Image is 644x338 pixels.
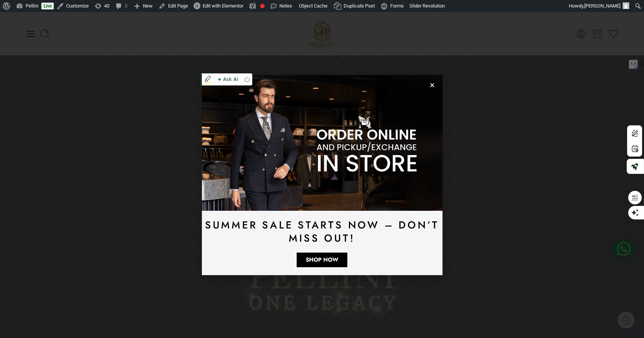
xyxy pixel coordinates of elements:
span: Edit with Elementor [203,3,243,9]
a: Live [41,3,54,9]
span: [PERSON_NAME] [584,3,620,9]
span: Ask AI [216,75,240,84]
div: Focus keyphrase not set [260,4,265,8]
a: Shop Now [296,252,348,268]
span: Shop Now [306,257,338,263]
a: Close [429,82,435,88]
span: Slider Revolution [409,3,445,9]
h2: Summer Sale Starts Now – Don’t Miss Out! [202,218,442,245]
